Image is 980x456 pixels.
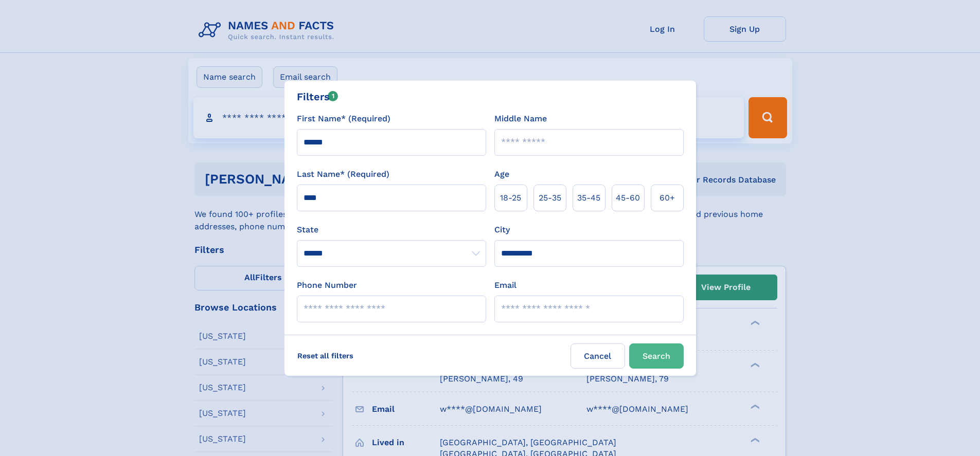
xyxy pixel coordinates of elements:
[297,224,486,236] label: State
[571,343,625,369] label: Cancel
[660,192,675,204] span: 60+
[297,113,390,125] label: First Name* (Required)
[539,192,561,204] span: 25‑35
[494,224,510,236] label: City
[616,192,640,204] span: 45‑60
[494,113,547,125] label: Middle Name
[629,343,684,369] button: Search
[291,343,360,368] label: Reset all filters
[297,89,338,104] div: Filters
[494,168,509,180] label: Age
[577,192,600,204] span: 35‑45
[494,279,516,291] label: Email
[297,168,389,180] label: Last Name* (Required)
[500,192,521,204] span: 18‑25
[297,279,357,291] label: Phone Number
